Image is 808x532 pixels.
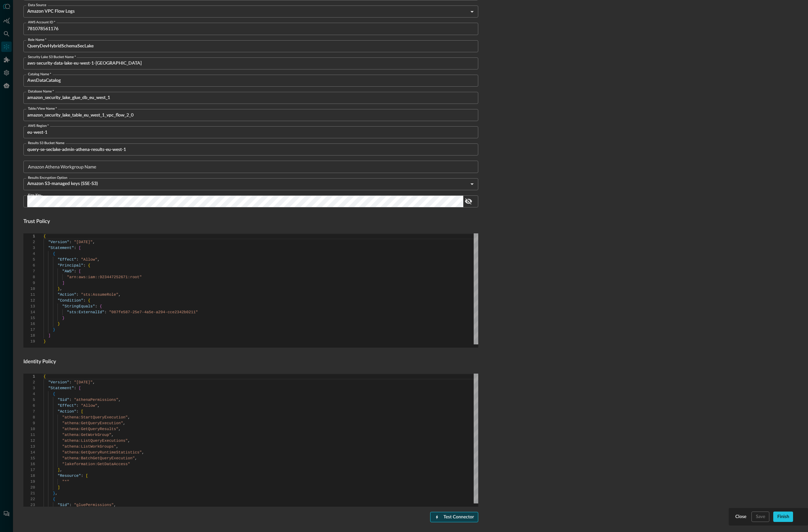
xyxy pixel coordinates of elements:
[123,421,125,426] span: ,
[23,496,35,502] div: 22
[23,403,35,409] div: 6
[27,178,478,190] div: Amazon S3-managed keys (SSE-S3)
[118,398,121,402] span: ,
[735,513,746,521] div: Close
[23,286,35,292] div: 10
[62,421,123,426] span: "athena:GetQueryExecution"
[76,257,79,262] span: :
[81,474,83,478] span: :
[28,55,76,60] label: Security Lake S3 Bucket Name
[58,468,60,472] span: ]
[44,234,46,239] span: {
[83,298,85,303] span: :
[142,450,144,455] span: ,
[58,485,60,490] span: ]
[53,491,55,496] span: }
[58,292,76,297] span: "Action"
[81,292,118,297] span: "sts:AssumeRole"
[135,456,137,461] span: ,
[116,444,118,449] span: ,
[118,292,121,297] span: ,
[23,479,35,485] div: 19
[23,292,35,298] div: 11
[443,513,474,521] div: Test Connector
[88,298,90,303] span: {
[23,450,35,455] div: 14
[58,409,76,414] span: "Action"
[104,310,107,315] span: :
[23,420,35,426] div: 9
[23,303,35,309] div: 13
[23,245,35,251] div: 3
[23,426,35,432] div: 10
[23,274,35,280] div: 8
[44,374,46,379] span: {
[28,175,67,180] label: Results Encryption Option
[76,409,79,414] span: :
[23,339,35,344] div: 19
[79,246,81,250] span: [
[23,280,35,286] div: 9
[69,398,71,402] span: :
[48,246,74,250] span: "Statement"
[62,415,128,420] span: "athena:StartQueryExecution"
[53,328,55,332] span: }
[53,497,55,501] span: {
[23,268,35,274] div: 7
[58,322,60,326] span: }
[28,20,55,25] label: AWS Account ID
[74,380,93,385] span: "[DATE]"
[58,298,83,303] span: "Condition"
[23,467,35,473] div: 17
[100,304,102,309] span: {
[62,316,65,320] span: }
[23,379,35,385] div: 2
[44,339,46,344] span: }
[23,374,35,379] div: 1
[28,72,51,77] label: Catalog Name
[23,333,35,339] div: 18
[23,455,35,461] div: 15
[28,89,54,94] label: Database Name
[23,432,35,438] div: 11
[58,474,81,478] span: "Resource"
[62,281,65,285] span: ]
[23,391,35,397] div: 4
[118,427,121,431] span: ,
[128,415,130,420] span: ,
[109,310,198,315] span: "087fe587-25e7-4a5e-a294-cce2342b0211"
[62,427,119,431] span: "athena:GetQueryResults"
[86,474,88,478] span: [
[23,444,35,450] div: 13
[97,403,100,408] span: ,
[58,398,69,402] span: "Sid"
[62,444,116,449] span: "athena:ListWorkGroups"
[62,439,128,443] span: "athena:ListQueryExecutions"
[69,240,71,244] span: :
[111,433,114,437] span: ,
[74,503,114,507] span: "gluePermissions"
[95,304,97,309] span: :
[58,287,60,291] span: }
[88,263,90,268] span: {
[62,462,130,466] span: "lakeformation:GetDataAccess"
[62,450,142,455] span: "athena:GetQueryRuntimeStatistics"
[48,386,74,390] span: "Statement"
[23,233,35,239] div: 1
[28,37,46,43] label: Role Name
[93,240,95,244] span: ,
[81,409,83,414] span: [
[62,456,135,461] span: "athena:BatchGetQueryExecution"
[23,298,35,303] div: 12
[58,403,76,408] span: "Effect"
[27,6,478,18] div: Amazon VPC Flow Logs
[28,192,41,198] label: Kms Key
[23,414,35,420] div: 8
[463,196,474,206] button: show password
[23,490,35,496] div: 21
[74,246,76,250] span: :
[58,263,83,268] span: "Principal"
[777,513,789,521] div: Finish
[74,386,76,390] span: :
[79,269,81,274] span: [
